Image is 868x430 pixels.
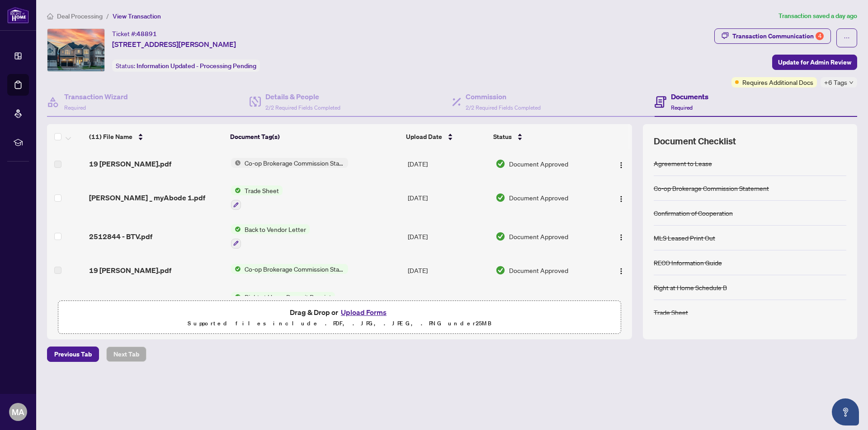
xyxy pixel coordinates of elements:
[402,124,490,149] th: Upload Date
[654,208,733,218] div: Confirmation of Cooperation
[509,231,568,241] span: Document Approved
[54,347,92,361] span: Previous Tab
[137,62,256,70] span: Information Updated - Processing Pending
[89,231,152,242] span: 2512844 - BTV.pdf
[654,258,722,268] div: RECO Information Guide
[618,234,625,241] img: Logo
[495,265,505,275] img: Document Status
[509,159,568,169] span: Document Approved
[226,124,403,149] th: Document Tag(s)
[404,149,492,178] td: [DATE]
[654,282,727,292] div: Right at Home Schedule B
[137,30,157,38] span: 48891
[89,265,171,276] span: 19 [PERSON_NAME].pdf
[231,185,283,210] button: Status IconTrade Sheet
[654,183,769,193] div: Co-op Brokerage Commission Statement
[231,292,335,316] button: Status IconRight at Home Deposit Receipt
[57,12,103,20] span: Deal Processing
[241,264,348,274] span: Co-op Brokerage Commission Statement
[614,263,628,277] button: Logo
[495,193,505,203] img: Document Status
[241,224,310,234] span: Back to Vendor Letter
[654,307,688,317] div: Trade Sheet
[404,217,492,256] td: [DATE]
[89,293,223,314] span: 1755527752457-SharpScanner-Durh_20250818_093410.pdf
[614,157,628,171] button: Logo
[106,11,109,21] li: /
[113,12,161,20] span: View Transaction
[241,158,348,168] span: Co-op Brokerage Commission Statement
[64,104,86,111] span: Required
[231,292,241,302] img: Status Icon
[832,398,859,425] button: Open asap
[654,233,715,243] div: MLS Leased Print Out
[241,292,335,302] span: Right at Home Deposit Receipt
[466,104,541,111] span: 2/2 Required Fields Completed
[12,406,24,418] span: MA
[816,32,824,40] div: 4
[231,264,241,274] img: Status Icon
[404,256,492,285] td: [DATE]
[231,185,241,195] img: Status Icon
[265,91,340,102] h4: Details & People
[404,178,492,217] td: [DATE]
[671,104,693,111] span: Required
[231,224,241,234] img: Status Icon
[772,55,857,70] button: Update for Admin Review
[714,28,831,44] button: Transaction Communication4
[404,285,492,324] td: [DATE]
[778,55,851,69] span: Update for Admin Review
[618,268,625,275] img: Logo
[89,158,171,169] span: 19 [PERSON_NAME].pdf
[466,91,541,102] h4: Commission
[58,301,621,334] span: Drag & Drop orUpload FormsSupported files include .PDF, .JPG, .JPEG, .PNG under25MB
[509,265,568,275] span: Document Approved
[338,306,389,318] button: Upload Forms
[654,158,712,168] div: Agreement to Lease
[241,185,283,195] span: Trade Sheet
[112,60,260,72] div: Status:
[64,318,615,329] p: Supported files include .PDF, .JPG, .JPEG, .PNG under 25 MB
[671,91,708,102] h4: Documents
[406,132,442,142] span: Upload Date
[290,306,389,318] span: Drag & Drop or
[231,158,348,168] button: Status IconCo-op Brokerage Commission Statement
[231,224,310,249] button: Status IconBack to Vendor Letter
[495,159,505,169] img: Document Status
[509,193,568,203] span: Document Approved
[85,124,226,149] th: (11) File Name
[618,162,625,169] img: Logo
[64,91,128,102] h4: Transaction Wizard
[849,80,854,85] span: down
[231,264,348,274] button: Status IconCo-op Brokerage Commission Statement
[106,347,146,362] button: Next Tab
[824,77,847,88] span: +6 Tags
[89,192,205,203] span: [PERSON_NAME] _ myAbode 1.pdf
[844,35,850,41] span: ellipsis
[112,39,236,50] span: [STREET_ADDRESS][PERSON_NAME]
[7,7,29,23] img: logo
[495,231,505,241] img: Document Status
[47,29,104,71] img: IMG-E12339913_1.jpg
[614,229,628,244] button: Logo
[732,29,824,43] div: Transaction Communication
[231,158,241,168] img: Status Icon
[493,132,512,142] span: Status
[89,132,132,142] span: (11) File Name
[614,190,628,205] button: Logo
[112,28,157,39] div: Ticket #:
[654,135,736,148] span: Document Checklist
[47,347,99,362] button: Previous Tab
[47,13,53,19] span: home
[778,11,857,21] article: Transaction saved a day ago
[618,195,625,203] img: Logo
[265,104,340,111] span: 2/2 Required Fields Completed
[490,124,599,149] th: Status
[742,77,813,87] span: Requires Additional Docs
